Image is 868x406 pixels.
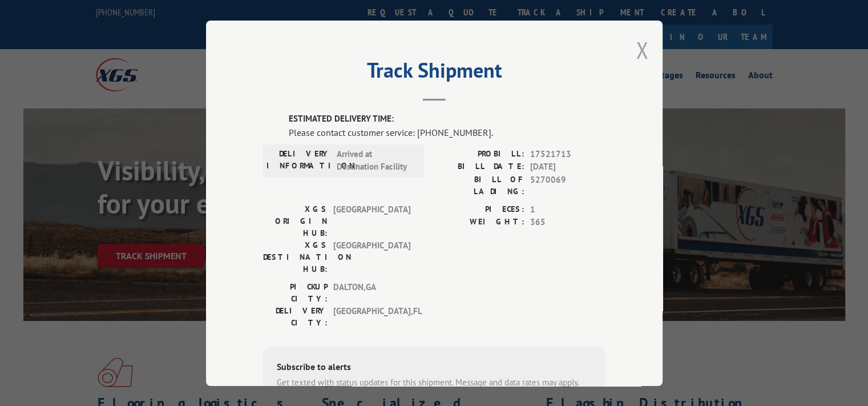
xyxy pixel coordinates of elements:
button: Close modal [636,35,648,65]
label: ESTIMATED DELIVERY TIME: [289,112,605,126]
label: XGS DESTINATION HUB: [263,239,328,275]
label: PICKUP CITY: [263,280,328,304]
label: XGS ORIGIN HUB: [263,203,328,239]
span: 5270069 [530,173,605,197]
div: Subscribe to alerts [277,359,592,376]
span: 17521713 [530,147,605,160]
label: DELIVERY INFORMATION: [267,147,331,173]
label: BILL DATE: [434,160,524,174]
span: [GEOGRAPHIC_DATA] [333,239,410,275]
label: PIECES: [434,203,524,216]
div: Please contact customer service: [PHONE_NUMBER]. [289,125,605,139]
span: 1 [530,203,605,216]
span: [GEOGRAPHIC_DATA] [333,203,410,239]
label: WEIGHT: [434,216,524,229]
label: DELIVERY CITY: [263,304,328,328]
label: BILL OF LADING: [434,173,524,197]
label: PROBILL: [434,147,524,160]
span: [DATE] [530,160,605,174]
h2: Track Shipment [263,62,605,84]
span: DALTON , GA [333,280,410,304]
span: [GEOGRAPHIC_DATA] , FL [333,304,410,328]
span: 365 [530,216,605,229]
div: Get texted with status updates for this shipment. Message and data rates may apply. Message frequ... [277,376,592,401]
span: Arrived at Destination Facility [337,147,414,173]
